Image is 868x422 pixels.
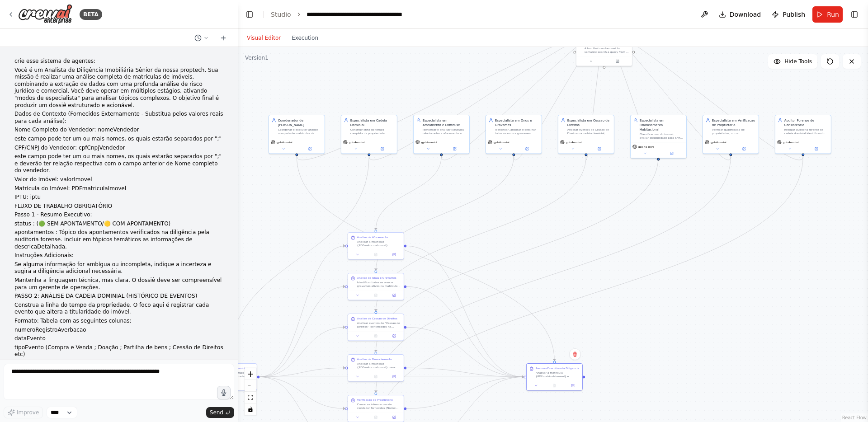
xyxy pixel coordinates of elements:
[80,9,102,20] div: BETA
[206,407,234,418] button: Send
[217,386,231,399] button: Click to speak your automation idea
[259,244,345,379] g: Edge from dd9338ad-ae8e-4523-b5a1-133715e83981 to 3cfac2ff-5916-4502-a233-f71e7c37eeb0
[294,31,606,161] g: Edge from 47dc6067-dd54-4889-8815-9837602c3184 to a916c380-e294-4664-a232-6233ed986e2e
[827,10,839,19] span: Run
[14,344,223,358] p: tipoEvento (Compra e Venda ; Doação ; Partilha de bens ; Cessão de Direitos etc)
[423,128,467,135] div: Identificar e analisar clausulas relacionadas a aforamento e enfiteuse, avaliando riscos para tra...
[286,33,324,43] button: Execution
[783,141,799,144] span: gpt-4o-mini
[526,363,583,391] div: Resumo Executivo da DiligenciaAnalisar a matricula {PDFmatriculaImovel} e produzir resumo executi...
[14,293,223,300] p: PASSO 2: ANÁLISE DA CADEIA DOMINIAL (HISTÓRICO DE EVENTOS)
[357,321,401,328] div: Analisar eventos de "Cessao de Direitos" identificados na cadeia dominial da matricula {PDFmatric...
[423,118,467,127] div: Especialista em Aforamento e Enfiteuse
[210,366,247,370] div: Analise da Cadeia Dominial
[545,383,564,389] button: No output available
[602,31,660,161] g: Edge from 4a1fdb35-721d-47c0-9f7d-c7daaa87ec7a to a916c380-e294-4664-a232-6233ed986e2e
[259,375,524,379] g: Edge from dd9338ad-ae8e-4523-b5a1-133715e83981 to 99f39001-a004-42f5-8861-b40541ec386c
[366,333,385,339] button: No output available
[406,366,524,379] g: Edge from 42f4e15c-b9c5-4e9c-8f11-72da8f2dcfd7 to 99f39001-a004-42f5-8861-b40541ec386c
[775,115,831,154] div: Auditor Forense de ConsistenciaRealizar auditoria forense da cadeia dominial identificando incons...
[511,31,606,161] g: Edge from a65d8437-fd13-4d84-889f-05addac6b2e1 to a916c380-e294-4664-a232-6233ed986e2e
[514,146,540,152] button: Open in side panel
[210,409,223,416] span: Send
[406,244,524,379] g: Edge from 3cfac2ff-5916-4502-a233-f71e7c37eeb0 to 99f39001-a004-42f5-8861-b40541ec386c
[784,118,828,127] div: Auditor Forense de Consistencia
[842,415,867,420] a: React Flow attribution
[712,128,756,135] div: Verificar qualificacao de proprietarios, cruzar informacoes do vendedor {nomeVendedor} com dados ...
[357,281,401,288] div: Identificar todos os onus e gravames ativos na matricula {PDFmatriculaImovel}, incluindo hipoteca...
[297,146,323,152] button: Open in side panel
[14,302,223,316] p: Construa a linha do tempo da propriedade. O foco aqui é registrar cada evento que altera a titula...
[586,146,612,152] button: Open in side panel
[357,235,388,239] div: Analise de Aforamento
[712,118,756,127] div: Especialista em Verificacao de Proprietario
[245,368,256,380] button: zoom in
[350,128,394,135] div: Construir linha do tempo completa da propriedade, registrando cada evento que altera a titularida...
[14,252,223,259] p: Instruções Adicionais:
[271,11,291,18] a: Studio
[14,136,223,143] p: este campo pode ter um ou mais nomes, os quais estarão separados por ";"
[14,194,223,201] p: IPTU: iptu
[366,415,385,420] button: No output available
[278,118,322,127] div: Coordenador de [PERSON_NAME]
[495,118,539,127] div: Especialista em Onus e Gravames
[486,115,542,154] div: Especialista em Onus e GravamesIdentificar, analisar e detalhar todos os onus e gravames ativos r...
[348,314,404,341] div: Analise de Cessao de DireitosAnalisar eventos de "Cessao de Direitos" identificados na cadeia dom...
[14,211,223,219] p: Passo 1 - Resumo Executivo:
[357,362,401,369] div: Analisar a matricula {PDFmatriculaImovel} para: 1) Classificar o uso do imovel e avaliar elegibil...
[848,8,861,21] button: Show right sidebar
[442,146,467,152] button: Open in side panel
[4,407,43,418] button: Improve
[367,31,606,161] g: Edge from fa40edb4-c4cd-4ca0-ac20-fe20362889b5 to a916c380-e294-4664-a232-6233ed986e2e
[245,392,256,403] button: fit view
[366,293,385,298] button: No output available
[373,156,660,352] g: Edge from 4a1fdb35-721d-47c0-9f7d-c7daaa87ec7a to 42f4e15c-b9c5-4e9c-8f11-72da8f2dcfd7
[349,141,365,144] span: gpt-4o-mini
[14,153,223,174] p: este campo pode ter um ou mais nomes, os quais estarão separados por ";" e deverão ter relação re...
[18,4,72,24] img: Logo
[387,415,402,420] button: Open in side panel
[387,374,402,380] button: Open in side panel
[640,118,684,131] div: Especialista em Financiamento Habitacional
[602,31,733,161] g: Edge from 35b69323-cdb4-4f4b-be1b-4288412d09a5 to a916c380-e294-4664-a232-6233ed986e2e
[357,398,393,402] div: Verificacao de Proprietario
[715,6,765,23] button: Download
[784,128,828,135] div: Realizar auditoria forense da cadeia dominial identificando inconsistencias logicas, datas confli...
[14,277,223,291] p: Mantenha a linguagem técnica, mas clara. O dossiê deve ser compreensível para um gerente de opera...
[269,115,325,154] div: Coordenador de [PERSON_NAME]Coordenar e executar analise completa de matriculas de imoveis, produ...
[294,156,557,361] g: Edge from 47dc6067-dd54-4889-8815-9837602c3184 to 99f39001-a004-42f5-8861-b40541ec386c
[768,54,817,69] button: Hide Tools
[567,128,611,135] div: Analisar eventos de Cessao de Direitos na cadeia dominial, identificando natureza da cessao, obje...
[387,293,402,298] button: Open in side panel
[439,31,606,161] g: Edge from 44be482f-27ed-4865-b316-6537fea178cc to a916c380-e294-4664-a232-6233ed986e2e
[703,115,759,154] div: Especialista em Verificacao de ProprietarioVerificar qualificacao de proprietarios, cruzar inform...
[201,363,257,391] div: Analise da Cadeia DominialConstruir linha do tempo completa da propriedade analisando a matricula...
[387,252,402,258] button: Open in side panel
[567,118,611,127] div: Especialista em Cessao de Direitos
[768,6,809,23] button: Publish
[373,156,516,271] g: Edge from a65d8437-fd13-4d84-889f-05addac6b2e1 to 18869b57-9fbc-43e4-b52b-105e2f047022
[17,409,39,416] span: Improve
[783,10,805,19] span: Publish
[216,33,231,43] button: Start a new chat
[565,383,580,389] button: Open in side panel
[14,145,223,152] p: CPF/CNPJ do Vendedor: cpfCnpjVendedor
[240,383,255,389] button: Open in side panel
[348,273,404,300] div: Analise de Onus e GravamesIdentificar todos os onus e gravames ativos na matricula {PDFmatriculaI...
[226,156,371,361] g: Edge from fa40edb4-c4cd-4ca0-ac20-fe20362889b5 to dd9338ad-ae8e-4523-b5a1-133715e83981
[584,31,606,161] g: Edge from 991ba0de-dd57-4ab1-90ec-6d0890e2e3e3 to a916c380-e294-4664-a232-6233ed986e2e
[406,284,524,379] g: Edge from 18869b57-9fbc-43e4-b52b-105e2f047022 to 99f39001-a004-42f5-8861-b40541ec386c
[357,403,401,410] div: Cruzar as informacoes do vendedor fornecidas (Nome: {nomeVendedor}, CPF/CNPJ: {cpfCnpjVendedor}) ...
[536,366,579,370] div: Resumo Executivo da Diligencia
[604,59,630,64] button: Open in side panel
[357,317,397,320] div: Analise de Cessao de Direitos
[14,318,223,325] p: Formato: Tabela com as seguintes colunas:
[245,403,256,415] button: toggle interactivity
[259,284,345,379] g: Edge from dd9338ad-ae8e-4523-b5a1-133715e83981 to 18869b57-9fbc-43e4-b52b-105e2f047022
[259,366,345,379] g: Edge from dd9338ad-ae8e-4523-b5a1-133715e83981 to 42f4e15c-b9c5-4e9c-8f11-72da8f2dcfd7
[241,33,286,43] button: Visual Editor
[259,375,345,411] g: Edge from dd9338ad-ae8e-4523-b5a1-133715e83981 to 57337e82-1281-41e9-86eb-f0521830891e
[566,141,582,144] span: gpt-4o-mini
[406,375,524,411] g: Edge from 57337e82-1281-41e9-86eb-f0521830891e to 99f39001-a004-42f5-8861-b40541ec386c
[14,261,223,275] p: Se alguma informação for ambígua ou incompleta, indique a incerteza e sugira a diligência adicion...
